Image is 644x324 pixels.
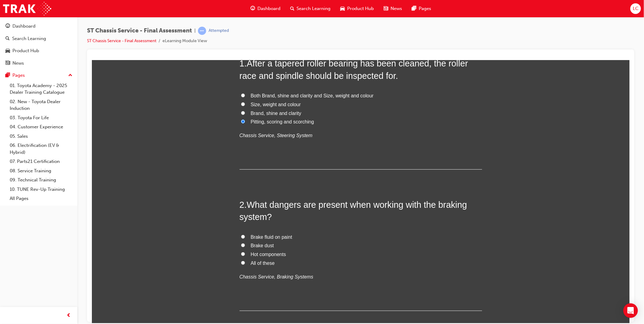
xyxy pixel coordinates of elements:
span: LC [633,5,639,12]
a: Search Learning [2,33,75,44]
div: Attempted [209,28,229,34]
span: up-icon [68,72,72,79]
a: 07. Parts21 Certification [7,157,75,166]
span: Brake dust [159,183,182,188]
input: Pitting, scoring and scorching [149,59,153,63]
span: Product Hub [347,5,374,12]
a: 01. Toyota Academy - 2025 Dealer Training Catalogue [7,81,75,97]
span: Pages [419,5,431,12]
div: Open Intercom Messenger [623,303,638,318]
span: guage-icon [5,24,10,29]
h2: 2 . [148,138,390,163]
a: 02. New - Toyota Dealer Induction [7,97,75,113]
em: Chassis Service, Braking Systems [148,214,222,219]
div: Search Learning [12,35,46,42]
a: All Pages [7,194,75,203]
a: search-iconSearch Learning [285,2,336,15]
input: Brake dust [149,183,153,187]
div: Product Hub [12,47,39,54]
a: 06. Electrification (EV & Hybrid) [7,141,75,157]
a: 05. Sales [7,132,75,141]
a: Product Hub [2,45,75,56]
span: news-icon [5,61,10,66]
span: Brake fluid on paint [159,174,200,179]
input: Both Brand, shine and clarity and Size, weight and colour [149,33,153,37]
a: car-iconProduct Hub [336,2,379,15]
button: DashboardSearch LearningProduct HubNews [2,19,75,70]
div: News [12,60,24,67]
a: ST Chassis Service - Final Assessment [87,38,156,43]
span: pages-icon [412,5,417,12]
input: Brake fluid on paint [149,174,153,178]
a: guage-iconDashboard [246,2,285,15]
span: search-icon [5,36,10,42]
span: car-icon [340,5,345,12]
a: 10. TUNE Rev-Up Training [7,185,75,194]
em: Chassis Service, Steering System [148,73,221,78]
a: Dashboard [2,21,75,32]
span: guage-icon [250,5,255,12]
span: news-icon [384,5,388,12]
li: eLearning Module View [163,38,207,45]
a: 03. Toyota For Life [7,113,75,123]
span: Pitting, scoring and scorching [159,59,222,64]
span: car-icon [5,48,10,54]
a: News [2,58,75,69]
input: Brand, shine and clarity [149,51,153,55]
a: 04. Customer Experience [7,122,75,132]
span: learningRecordVerb_ATTEMPT-icon [198,27,206,35]
span: | [194,27,196,34]
span: Dashboard [257,5,280,12]
img: Trak [3,2,51,15]
span: All of these [159,200,183,205]
a: 08. Service Training [7,166,75,176]
a: pages-iconPages [407,2,436,15]
span: Brand, shine and clarity [159,50,210,56]
span: Search Learning [297,5,331,12]
input: All of these [149,201,153,204]
span: ST Chassis Service - Final Assessment [87,27,192,34]
span: What dangers are present when working with the braking system? [148,140,375,161]
span: Size, weight and colour [159,42,209,47]
div: Pages [12,72,25,79]
a: news-iconNews [379,2,407,15]
input: Hot components [149,192,153,196]
button: LC [630,3,641,14]
span: Both Brand, shine and clarity and Size, weight and colour [159,33,282,38]
button: Pages [2,70,75,81]
span: pages-icon [5,73,10,78]
div: Dashboard [12,23,35,30]
span: prev-icon [67,312,71,319]
span: News [391,5,402,12]
span: search-icon [290,5,294,12]
a: 09. Technical Training [7,175,75,185]
input: Size, weight and colour [149,42,153,46]
span: Hot components [159,191,194,197]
